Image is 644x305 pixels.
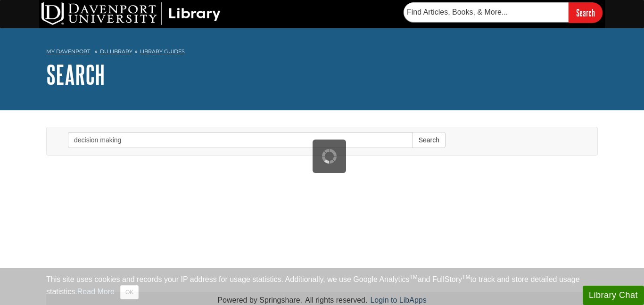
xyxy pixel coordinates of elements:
[46,274,598,299] div: This site uses cookies and records your IP address for usage statistics. Additionally, we use Goo...
[46,60,598,89] h1: Search
[322,149,337,164] img: Working...
[409,274,417,280] sup: TM
[413,132,446,148] button: Search
[46,48,90,56] a: My Davenport
[46,45,598,60] nav: breadcrumb
[569,2,603,23] input: Search
[77,288,115,296] a: Read More
[462,274,470,280] sup: TM
[68,132,413,148] input: Enter Search Words
[404,2,603,23] form: Searches DU Library's articles, books, and more
[41,2,221,25] img: DU Library
[140,48,185,55] a: Library Guides
[120,285,139,299] button: Close
[583,286,644,305] button: Library Chat
[100,48,132,55] a: DU Library
[404,2,569,22] input: Find Articles, Books, & More...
